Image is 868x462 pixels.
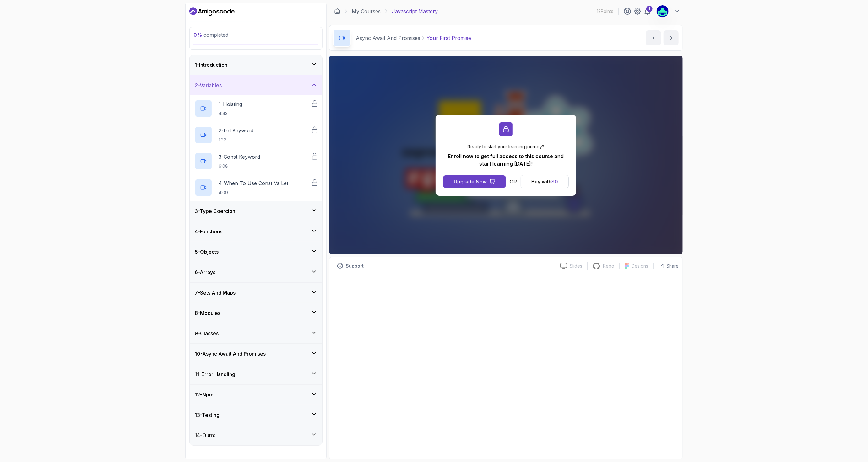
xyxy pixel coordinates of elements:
button: 9-Classes [190,323,322,343]
button: 7-Sets And Maps [190,283,322,303]
p: Async Await And Promises [356,34,420,42]
button: 11-Error Handling [190,364,322,384]
p: 1:32 [219,137,253,143]
button: 3-Type Coercion [190,201,322,221]
h3: 13 - Testing [195,411,220,419]
a: 1 [644,8,651,15]
button: 5-Objects [190,242,322,262]
p: 12 Points [597,8,613,14]
div: Buy with [531,178,558,185]
button: 3-Const Keyword6:08 [195,152,317,170]
h3: 3 - Type Coercion [195,207,235,215]
h3: 2 - Variables [195,82,222,89]
h3: 14 - Outro [195,432,216,439]
button: 4-Functions [190,221,322,242]
p: 4:09 [219,189,288,196]
a: Dashboard [334,8,340,14]
button: 13-Testing [190,405,322,425]
p: Ready to start your learning journey? [443,144,569,150]
button: 2-Let Keyword1:32 [195,126,317,144]
p: 2 - Let Keyword [219,127,253,134]
a: My Courses [352,8,381,15]
div: 1 [646,6,653,12]
p: 6:08 [219,163,260,169]
h3: 9 - Classes [195,330,219,337]
button: Support button [333,261,367,271]
img: user profile image [657,5,669,17]
span: completed [193,32,228,38]
span: 0 % [193,32,202,38]
h3: 11 - Error Handling [195,370,235,378]
h3: 8 - Modules [195,309,220,317]
h3: 7 - Sets And Maps [195,289,236,296]
p: 3 - Const Keyword [219,153,260,161]
h3: 1 - Introduction [195,61,227,69]
h3: 12 - Npm [195,391,214,398]
button: user profile image [656,5,680,18]
button: 4-When To Use Const Vs Let4:09 [195,179,317,196]
button: 10-Async Await And Promises [190,344,322,364]
p: Support [346,263,364,269]
button: 12-Npm [190,385,322,405]
button: 14-Outro [190,425,322,445]
h3: 4 - Functions [195,228,222,235]
p: OR [510,178,517,185]
p: Designs [632,263,648,269]
p: 4:43 [219,110,242,117]
button: previous content [646,30,661,45]
h3: 5 - Objects [195,248,219,256]
p: Javascript Mastery [392,8,438,15]
span: $ 0 [551,178,558,185]
button: 8-Modules [190,303,322,323]
p: Share [666,263,679,269]
h3: 10 - Async Await And Promises [195,350,266,358]
button: Share [653,263,679,269]
a: Dashboard [189,7,235,17]
h3: 6 - Arrays [195,268,215,276]
p: Repo [603,263,614,269]
button: 1-Hoisting4:43 [195,100,317,117]
button: 1-Introduction [190,55,322,75]
button: 2-Variables [190,75,322,95]
p: Slides [570,263,582,269]
p: 4 - When To Use Const Vs Let [219,179,288,187]
p: Enroll now to get full access to this course and start learning [DATE]! [443,152,569,167]
button: 6-Arrays [190,262,322,282]
button: Buy with$0 [521,175,569,188]
button: Upgrade Now [443,175,506,188]
p: Your First Promise [426,34,471,42]
div: Upgrade Now [454,178,487,185]
button: next content [664,30,679,45]
p: 1 - Hoisting [219,100,242,108]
